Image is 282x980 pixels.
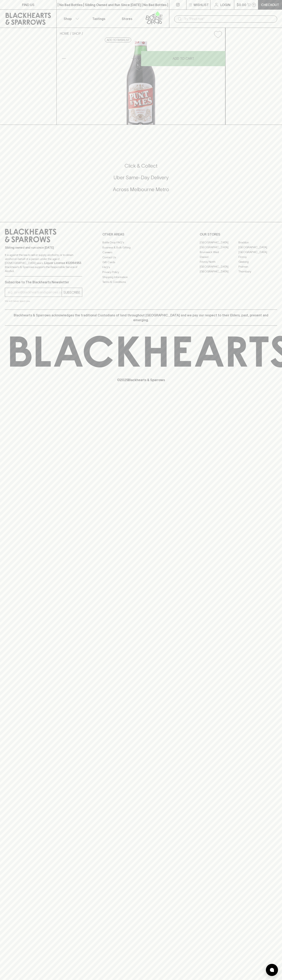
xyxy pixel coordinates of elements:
[63,290,80,295] p: SUBSCRIBE
[238,254,277,259] a: Fitzroy
[200,240,238,245] a: [GEOGRAPHIC_DATA]
[62,288,82,297] button: SUBSCRIBE
[270,968,274,972] img: bubble-icon
[5,186,277,193] h5: Across Melbourne Metro
[5,174,277,181] h5: Uber Same-Day Delivery
[220,2,230,7] p: Login
[5,280,82,285] p: Subscribe to The Blackhearts Newsletter
[102,275,180,279] a: Shipping Information
[60,32,69,35] a: HOME
[8,313,274,322] p: Blackhearts & Sparrows acknowledges the traditional Custodians of land throughout [GEOGRAPHIC_DAT...
[102,270,180,275] a: Privacy Policy
[113,10,141,28] a: Stores
[212,29,224,40] button: Add to wishlist
[238,240,277,245] a: Braddon
[122,16,132,21] p: Stores
[102,250,180,255] a: Careers
[44,261,81,265] strong: Liquor License #32064953
[253,4,255,6] p: 0
[85,10,113,28] a: Tastings
[102,265,180,270] a: FAQ's
[72,32,81,35] a: SHOP
[57,41,225,125] img: 3492.png
[238,269,277,274] a: Thornbury
[8,289,62,296] input: e.g. jane@blackheartsandsparrows.com.au
[141,51,225,66] button: ADD TO CART
[102,280,180,285] a: Terms & Conditions
[238,250,277,254] a: [GEOGRAPHIC_DATA]
[200,254,238,259] a: Elwood
[237,2,246,7] p: $0.00
[200,264,238,269] a: [GEOGRAPHIC_DATA]
[5,253,82,273] p: It is against the law to sell or supply alcohol to, or to obtain alcohol on behalf of a person un...
[200,250,238,254] a: Brunswick West
[102,232,180,237] p: OTHER AREAS
[173,56,194,61] p: ADD TO CART
[5,299,82,303] p: We will never spam you
[22,2,34,7] p: FIND US
[102,245,180,250] a: Business & Bulk Gifting
[92,16,105,21] p: Tastings
[200,232,277,237] p: OUR STORES
[184,16,274,22] input: Try "Pinot noir"
[64,16,72,21] p: Shop
[102,260,180,265] a: Gift Cards
[261,2,279,7] p: Checkout
[194,2,209,7] p: Wishlist
[200,245,238,250] a: [GEOGRAPHIC_DATA]
[102,255,180,260] a: Contact Us
[5,163,277,169] h5: Click & Collect
[238,264,277,269] a: Prahran
[200,259,238,264] a: Fitzroy North
[5,246,82,250] p: Sibling owned and run since [DATE]
[5,146,277,214] div: Call to action block
[200,269,238,274] a: [GEOGRAPHIC_DATA]
[238,245,277,250] a: [GEOGRAPHIC_DATA]
[57,10,85,28] button: Shop
[105,38,131,42] button: Add to wishlist
[238,259,277,264] a: Geelong
[102,240,180,245] a: Bottle Drop FAQ's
